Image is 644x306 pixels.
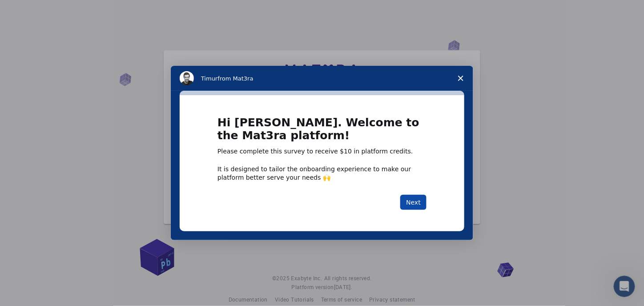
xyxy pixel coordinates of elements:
span: Timur [201,75,217,82]
h1: Hi [PERSON_NAME]. Welcome to the Mat3ra platform! [217,117,427,147]
button: Next [400,195,427,210]
span: Soporte [18,6,49,14]
span: Close survey [448,66,473,91]
img: Profile image for Timur [180,71,194,85]
div: Please complete this survey to receive $10 in platform credits. [217,147,427,156]
span: from Mat3ra [217,75,253,82]
div: It is designed to tailor the onboarding experience to make our platform better serve your needs 🙌 [217,165,427,181]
